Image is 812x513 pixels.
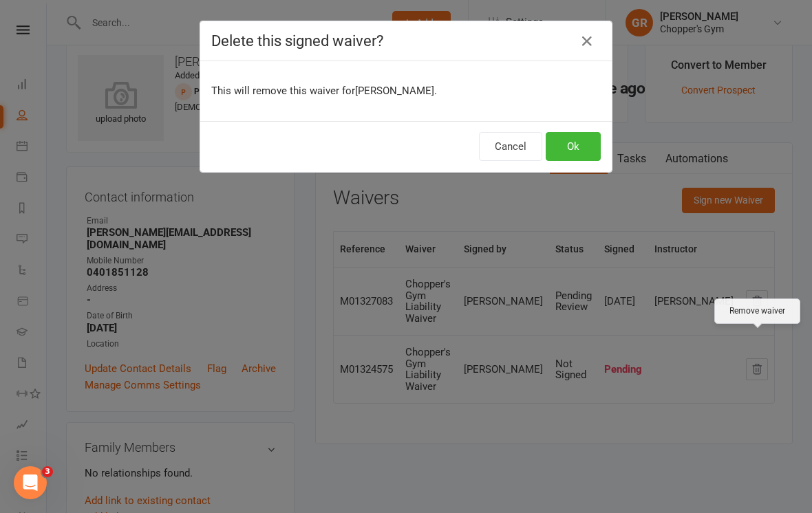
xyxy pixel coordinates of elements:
[42,466,53,477] span: 3
[211,32,601,50] h4: Delete this signed waiver?
[546,132,601,161] button: Ok
[211,83,601,99] p: This will remove this waiver for [PERSON_NAME] .
[14,466,47,499] iframe: Intercom live chat
[479,132,542,161] button: Cancel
